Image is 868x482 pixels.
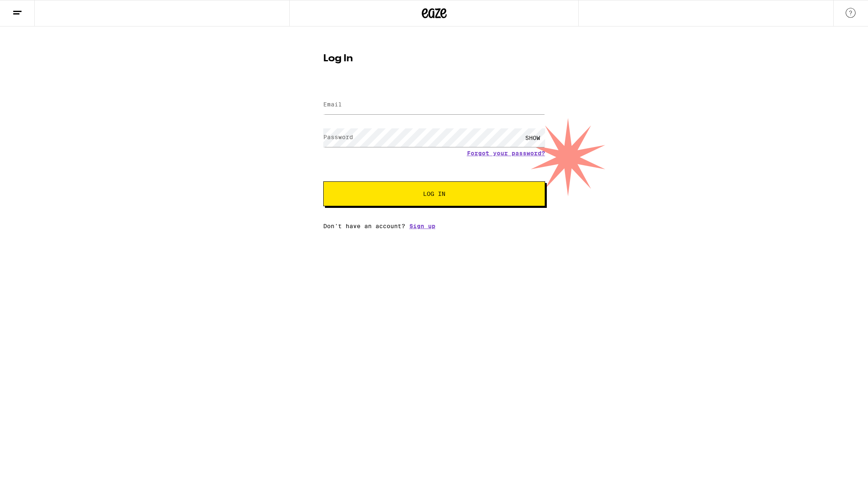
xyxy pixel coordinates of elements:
[323,134,353,140] label: Password
[323,54,545,64] h1: Log In
[467,150,545,157] a: Forgot your password?
[409,223,435,229] a: Sign up
[323,181,545,206] button: Log In
[423,191,445,197] span: Log In
[323,96,545,114] input: Email
[520,128,545,147] div: SHOW
[323,101,342,108] label: Email
[323,223,545,229] div: Don't have an account?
